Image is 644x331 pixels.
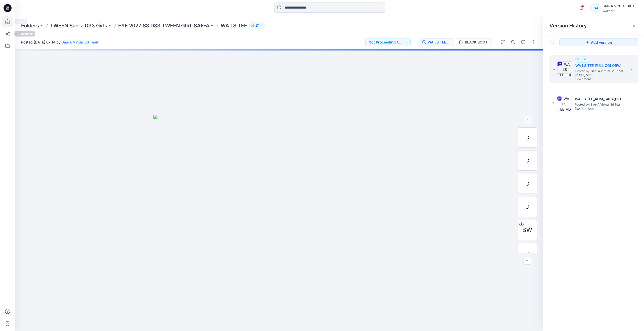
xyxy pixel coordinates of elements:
[419,38,454,46] button: WA LS TEE_FULL COLORWAYS
[552,67,555,71] span: 2.
[575,107,625,111] span: [DATE] 06:44
[549,38,557,46] button: Show Hidden Versions
[221,22,247,29] p: WA LS TEE
[557,96,572,111] img: WA LS TEE_ADM_SAEA_091625
[428,39,451,45] div: WA LS TEE_FULL COLORWAYS
[575,102,625,107] span: Posted by: Sae-A Virtual 3d Team
[575,74,626,77] span: [DATE] 07:14
[575,77,611,81] span: 1 comment
[559,38,638,46] button: Add version
[632,24,636,28] button: Close
[522,225,532,234] span: BW
[575,69,626,74] span: Posted by: Sae-A Virtual 3d Team
[62,40,99,44] a: Sae-A Virtual 3d Team
[21,22,39,29] a: Folders
[249,22,265,29] button: 27
[118,22,210,29] a: FYE 2027 S3 D33 TWEEN GIRL SAE-A
[602,9,638,13] div: Walmart
[577,57,588,61] span: Current
[21,39,99,45] span: Posted [DATE] 07:14 by
[575,63,626,69] h5: WA LS TEE_FULL COLORWAYS
[456,38,491,46] button: BLACK SOOT
[552,101,555,106] span: 1.
[549,23,587,29] span: Version History
[575,96,625,102] h5: WA LS TEE_ADM_SAEA_091625
[255,23,259,28] p: 27
[465,39,488,45] div: BLACK SOOT
[602,3,638,9] div: Sae-A Virtual 3d Team
[591,4,600,13] div: SA
[50,22,107,29] a: TWEEN Sae-a D33 Girls
[509,38,517,46] button: Details
[557,61,572,76] img: WA LS TEE_FULL COLORWAYS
